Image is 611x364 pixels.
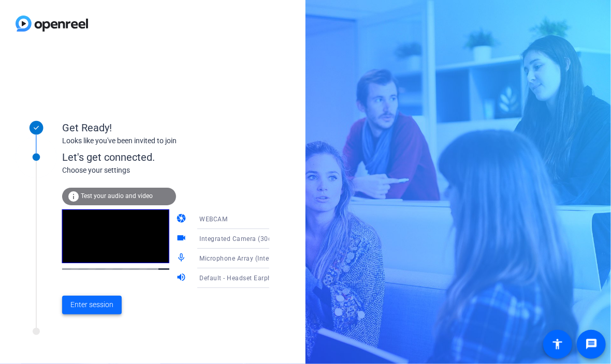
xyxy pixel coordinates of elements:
[70,299,113,310] span: Enter session
[176,233,188,245] mat-icon: videocam
[81,192,153,200] span: Test your audio and video
[62,120,269,135] div: Get Ready!
[62,165,290,176] div: Choose your settings
[176,252,188,265] mat-icon: mic_none
[551,338,564,351] mat-icon: accessibility
[585,338,598,351] mat-icon: message
[176,272,188,284] mat-icon: volume_up
[199,216,227,223] span: WEBCAM
[67,190,80,203] mat-icon: info
[62,135,269,146] div: Looks like you've been invited to join
[176,213,188,225] mat-icon: camera
[62,149,290,165] div: Let's get connected.
[199,254,429,262] span: Microphone Array (Intel® Smart Sound Technology for Digital Microphones)
[62,296,122,314] button: Enter session
[199,234,294,242] span: Integrated Camera (30c9:005f)
[199,274,324,282] span: Default - Headset Earphone (Poly BT600)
